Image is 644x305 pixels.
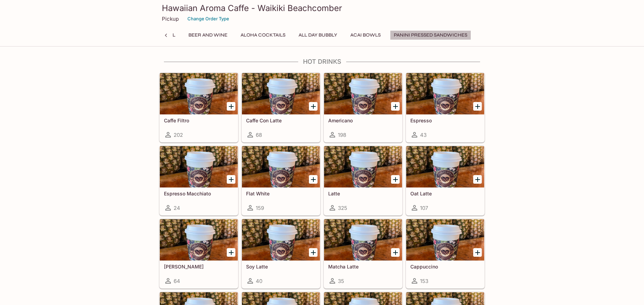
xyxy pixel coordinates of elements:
[242,73,320,142] a: Caffe Con Latte68
[160,219,238,261] div: Almond Latte
[338,132,346,138] span: 198
[406,73,485,142] a: Espresso43
[242,219,320,288] a: Soy Latte40
[324,73,402,114] div: Americano
[390,30,471,40] button: Panini Pressed Sandwiches
[406,219,484,261] div: Cappuccino
[324,146,402,187] div: Latte
[473,175,482,184] button: Add Oat Latte
[324,219,402,261] div: Matcha Latte
[391,175,400,184] button: Add Latte
[159,146,238,215] a: Espresso Macchiato24
[164,264,234,270] h5: [PERSON_NAME]
[406,219,485,288] a: Cappuccino153
[410,191,480,196] h5: Oat Latte
[159,58,485,65] h4: Hot Drinks
[162,16,179,22] p: Pickup
[242,146,320,215] a: Flat White159
[184,13,232,24] button: Change Order Type
[391,248,400,257] button: Add Matcha Latte
[256,278,262,284] span: 40
[328,191,398,196] h5: Latte
[406,73,484,114] div: Espresso
[174,278,180,284] span: 64
[420,278,428,284] span: 153
[160,146,238,187] div: Espresso Macchiato
[242,219,320,261] div: Soy Latte
[328,118,398,123] h5: Americano
[473,102,482,111] button: Add Espresso
[328,264,398,270] h5: Matcha Latte
[309,248,318,257] button: Add Soy Latte
[227,102,235,111] button: Add Caffe Filtro
[159,219,238,288] a: [PERSON_NAME]64
[420,205,428,211] span: 107
[246,264,316,270] h5: Soy Latte
[237,30,289,40] button: Aloha Cocktails
[246,191,316,196] h5: Flat White
[295,30,341,40] button: All Day Bubbly
[406,146,485,215] a: Oat Latte107
[324,146,402,215] a: Latte325
[309,175,318,184] button: Add Flat White
[473,248,482,257] button: Add Cappuccino
[164,118,234,123] h5: Caffe Filtro
[338,205,347,211] span: 325
[227,175,235,184] button: Add Espresso Macchiato
[185,30,231,40] button: Beer and Wine
[174,205,180,211] span: 24
[162,3,482,13] h3: Hawaiian Aroma Caffe - Waikiki Beachcomber
[256,205,264,211] span: 159
[324,73,402,142] a: Americano198
[391,102,400,111] button: Add Americano
[256,132,262,138] span: 68
[227,248,235,257] button: Add Almond Latte
[309,102,318,111] button: Add Caffe Con Latte
[338,278,344,284] span: 35
[246,118,316,123] h5: Caffe Con Latte
[420,132,427,138] span: 43
[410,118,480,123] h5: Espresso
[324,219,402,288] a: Matcha Latte35
[410,264,480,270] h5: Cappuccino
[242,146,320,187] div: Flat White
[242,73,320,114] div: Caffe Con Latte
[159,73,238,142] a: Caffe Filtro202
[160,73,238,114] div: Caffe Filtro
[174,132,183,138] span: 202
[347,30,384,40] button: Acai Bowls
[406,146,484,187] div: Oat Latte
[164,191,234,196] h5: Espresso Macchiato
